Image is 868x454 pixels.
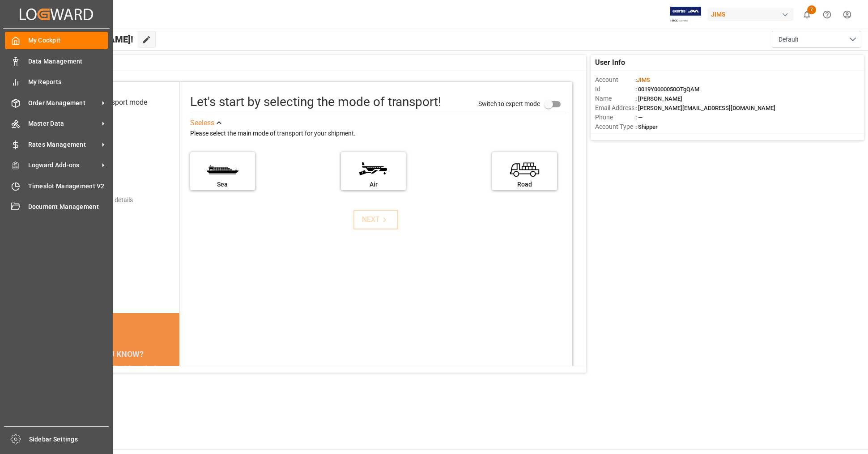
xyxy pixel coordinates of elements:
[595,94,635,103] span: Name
[28,182,108,191] span: Timeslot Management V2
[28,161,99,170] span: Logward Add-ons
[5,177,108,195] a: Timeslot Management V2
[595,57,625,68] span: User Info
[190,128,566,139] div: Please select the main mode of transport for your shipment.
[635,76,650,83] span: :
[807,5,816,14] span: 7
[345,180,401,189] div: Air
[5,73,108,91] a: My Reports
[779,35,799,44] span: Default
[637,76,650,83] span: JIMS
[37,31,133,48] span: Hello [PERSON_NAME]!
[28,119,99,128] span: Master Data
[772,31,861,48] button: open menu
[362,214,389,225] div: NEXT
[28,98,99,108] span: Order Management
[190,93,441,111] div: Let's start by selecting the mode of transport!
[190,118,214,128] div: See less
[5,32,108,49] a: My Cockpit
[797,4,817,25] button: show 7 new notifications
[817,4,837,25] button: Help Center
[595,103,635,113] span: Email Address
[497,180,553,189] div: Road
[28,77,108,87] span: My Reports
[48,344,179,363] div: DID YOU KNOW?
[595,113,635,122] span: Phone
[707,6,797,23] button: JIMS
[28,202,108,212] span: Document Management
[707,8,793,21] div: JIMS
[635,105,775,111] span: : [PERSON_NAME][EMAIL_ADDRESS][DOMAIN_NAME]
[167,363,179,417] button: next slide / item
[5,52,108,70] a: Data Management
[670,7,701,22] img: Exertis%20JAM%20-%20Email%20Logo.jpg_1722504956.jpg
[595,85,635,94] span: Id
[635,114,642,121] span: : —
[5,198,108,216] a: Document Management
[28,140,99,149] span: Rates Management
[635,123,658,130] span: : Shipper
[635,95,682,102] span: : [PERSON_NAME]
[59,363,169,395] div: EU-wide carbon dioxide emissions for road transport have increased by 24% since [DATE] (Destatis)
[478,100,540,107] span: Switch to expert mode
[635,86,699,93] span: : 0019Y0000050OTgQAM
[28,57,108,66] span: Data Management
[595,75,635,85] span: Account
[29,435,109,444] span: Sidebar Settings
[28,36,108,45] span: My Cockpit
[195,180,251,189] div: Sea
[353,210,398,229] button: NEXT
[595,122,635,132] span: Account Type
